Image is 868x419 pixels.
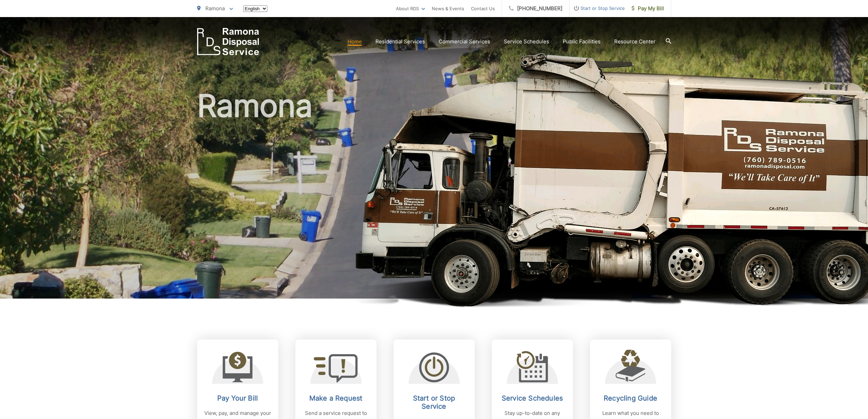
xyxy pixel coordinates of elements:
a: Public Facilities [563,38,601,46]
h2: Start or Stop Service [400,394,468,410]
a: News & Events [432,4,464,13]
span: Pay My Bill [632,4,664,13]
select: Select a language [243,5,267,12]
a: Commercial Services [439,38,490,46]
span: Ramona [205,5,225,12]
a: Contact Us [471,4,495,13]
a: About RDS [396,4,425,13]
a: Resource Center [614,38,656,46]
a: EDCD logo. Return to the homepage. [197,28,259,55]
a: Home [348,38,362,46]
h2: Make a Request [302,394,370,402]
a: Service Schedules [504,38,549,46]
h1: Ramona [197,89,671,305]
h2: Recycling Guide [597,394,664,402]
h2: Pay Your Bill [204,394,271,402]
a: Residential Services [376,38,425,46]
h2: Service Schedules [499,394,566,402]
